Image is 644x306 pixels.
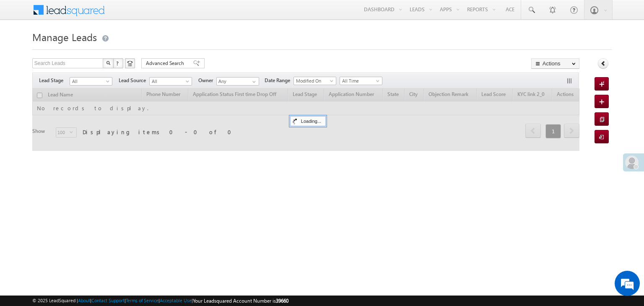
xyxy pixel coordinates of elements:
a: All [70,77,112,86]
span: 39660 [276,298,288,304]
span: All [70,78,110,85]
a: Contact Support [91,298,125,303]
span: Your Leadsquared Account Number is [193,298,288,304]
a: Show All Items [248,78,258,86]
div: Loading... [290,116,326,126]
span: All [150,78,190,85]
span: Modified On [294,77,334,85]
a: Modified On [293,77,336,85]
span: Advanced Search [146,60,187,67]
a: Terms of Service [126,298,158,303]
span: Date Range [265,77,293,84]
input: Type to Search [216,77,259,86]
span: Owner [198,77,216,84]
button: ? [113,58,123,68]
a: About [78,298,90,303]
span: Lead Stage [39,77,70,84]
span: ? [116,60,120,67]
span: All Time [340,77,380,85]
span: Manage Leads [32,30,97,44]
span: Lead Source [119,77,149,84]
button: Actions [531,58,579,69]
span: © 2025 LeadSquared | | | | | [32,297,288,305]
a: All [149,77,192,86]
a: All Time [340,77,382,85]
a: Acceptable Use [160,298,192,303]
img: Search [106,61,110,65]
